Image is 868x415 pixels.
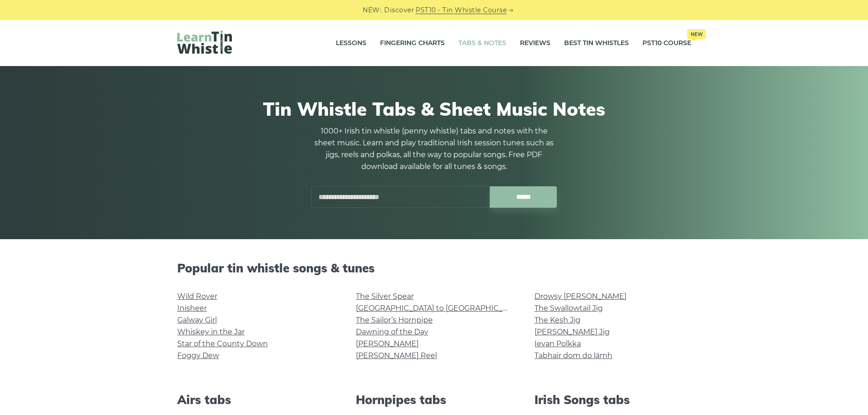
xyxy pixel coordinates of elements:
a: Best Tin Whistles [564,32,629,55]
a: Foggy Dew [177,351,219,360]
a: Reviews [520,32,550,55]
a: Fingering Charts [380,32,445,55]
h2: Popular tin whistle songs & tunes [177,261,691,275]
a: [PERSON_NAME] Jig [534,328,610,336]
a: The Swallowtail Jig [534,304,603,313]
a: Tabs & Notes [458,32,506,55]
h2: Hornpipes tabs [356,393,513,407]
a: [GEOGRAPHIC_DATA] to [GEOGRAPHIC_DATA] [356,304,524,313]
a: Inisheer [177,304,207,313]
a: Wild Rover [177,292,217,301]
a: [PERSON_NAME] [356,339,419,348]
a: [PERSON_NAME] Reel [356,351,437,360]
span: New [687,29,706,39]
a: The Kesh Jig [534,316,580,324]
a: Dawning of the Day [356,328,428,336]
a: Ievan Polkka [534,339,581,348]
a: The Silver Spear [356,292,414,301]
a: Tabhair dom do lámh [534,351,612,360]
h2: Airs tabs [177,393,334,407]
h1: Tin Whistle Tabs & Sheet Music Notes [177,98,691,120]
a: Drowsy [PERSON_NAME] [534,292,627,301]
a: Whiskey in the Jar [177,328,245,336]
img: LearnTinWhistle.com [177,31,232,54]
a: Lessons [336,32,366,55]
p: 1000+ Irish tin whistle (penny whistle) tabs and notes with the sheet music. Learn and play tradi... [311,125,557,173]
h2: Irish Songs tabs [534,393,691,407]
a: PST10 CourseNew [642,32,691,55]
a: The Sailor’s Hornpipe [356,316,433,324]
a: Star of the County Down [177,339,268,348]
a: Galway Girl [177,316,217,324]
